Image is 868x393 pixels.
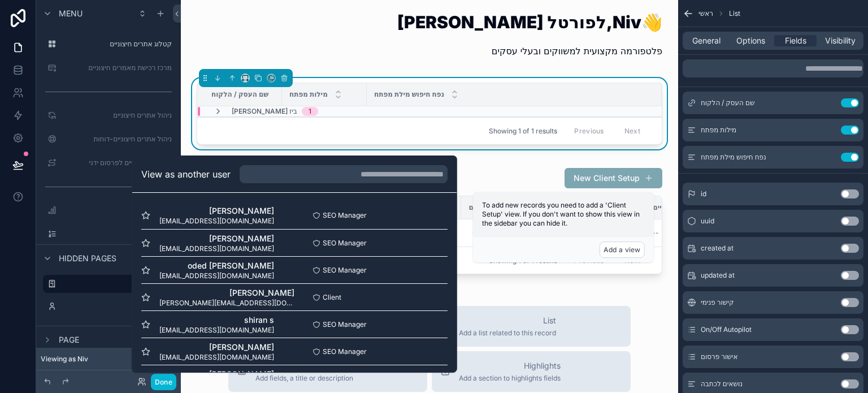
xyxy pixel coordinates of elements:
[701,352,738,361] span: אישור פרסום
[459,374,561,383] span: Add a section to highlights fields
[309,107,311,116] div: 1
[43,201,174,219] a: דוחות
[232,107,297,116] span: [PERSON_NAME] ביז
[159,353,274,362] span: [EMAIL_ADDRESS][DOMAIN_NAME]
[701,298,734,307] span: קישור פנימי
[701,271,735,280] span: updated at
[159,369,274,380] span: [PERSON_NAME]
[701,126,736,135] span: מילות מפתח
[141,167,231,181] h2: View as another user
[785,35,806,46] span: Fields
[61,279,167,288] label: ראשי
[61,206,172,215] label: דוחות
[43,106,174,124] a: ניהול אתרים חיצוניים
[61,63,172,72] label: מרכז רכישת מאמרים חיצוניים
[701,244,734,253] span: created at
[159,233,274,244] span: [PERSON_NAME]
[468,203,504,212] span: תאריך סיום
[692,35,721,46] span: General
[159,287,294,299] span: [PERSON_NAME]
[159,299,294,308] span: [PERSON_NAME][EMAIL_ADDRESS][DOMAIN_NAME][PERSON_NAME]
[159,326,274,335] span: [EMAIL_ADDRESS][DOMAIN_NAME]
[41,355,88,364] span: Viewing as Niv
[255,374,353,383] span: Add fields, a title or description
[43,297,174,316] a: פרופיל אישי
[701,189,706,198] span: id
[61,40,172,49] label: קטלוג אתרים חיצוניים
[43,225,174,243] a: מדריך שימוש
[61,135,172,144] label: ניהול אתרים חיצוניים-דוחות
[323,266,367,275] span: SEO Manager
[159,314,274,326] span: shiran s
[459,315,556,326] span: List
[59,253,116,264] span: Hidden pages
[323,239,367,248] span: SEO Manager
[459,360,561,372] span: Highlights
[159,244,274,253] span: [EMAIL_ADDRESS][DOMAIN_NAME]
[61,302,172,311] label: פרופיל אישי
[159,260,274,271] span: oded [PERSON_NAME]
[432,351,631,392] button: HighlightsAdd a section to highlights fields
[43,35,174,53] a: קטלוג אתרים חיצוניים
[211,90,268,99] span: שם העסק / הלקוח
[61,111,172,120] label: ניהול אתרים חיצוניים
[159,342,274,353] span: [PERSON_NAME]
[459,329,556,338] span: Add a list related to this record
[43,154,174,172] a: מאמרים חיצוניים לפרסום ידני
[323,211,367,220] span: SEO Manager
[59,8,83,19] span: Menu
[701,98,754,107] span: שם העסק / הלקוח
[600,241,645,258] button: Add a view
[701,217,714,226] span: uuid
[489,127,557,136] span: Showing 1 of 1 results
[61,158,172,167] label: מאמרים חיצוניים לפרסום ידני
[61,230,172,239] label: מדריך שימוש
[432,306,631,347] button: ListAdd a list related to this record
[43,59,174,77] a: מרכז רכישת מאמרים חיצוניים
[159,205,274,217] span: [PERSON_NAME]
[736,35,765,46] span: Options
[159,217,274,226] span: [EMAIL_ADDRESS][DOMAIN_NAME]
[323,293,341,302] span: Client
[701,153,766,162] span: נפח חיפוש מילת מפתח
[323,347,367,356] span: SEO Manager
[374,90,444,99] span: נפח חיפוש מילת מפתח
[43,130,174,148] a: ניהול אתרים חיצוניים-דוחות
[151,374,176,390] button: Done
[701,325,752,334] span: On/Off Autopilot
[698,9,713,18] span: ראשי
[729,9,740,18] span: List
[43,275,174,293] a: ראשי
[482,201,640,227] span: To add new records you need to add a 'Client Setup' view. If you don't want to show this view in ...
[825,35,856,46] span: Visibility
[289,90,328,99] span: מילות מפתח
[159,271,274,280] span: [EMAIL_ADDRESS][DOMAIN_NAME]
[323,320,367,329] span: SEO Manager
[59,334,79,346] span: Page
